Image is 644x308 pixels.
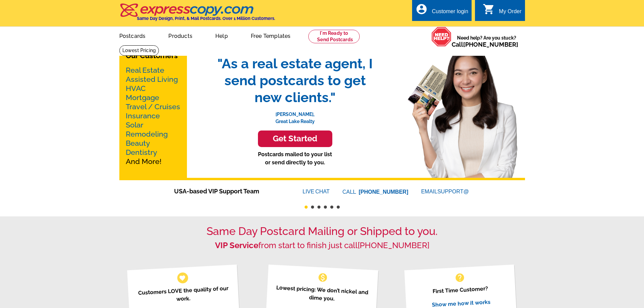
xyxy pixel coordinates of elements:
a: Insurance [126,112,160,120]
a: Show me how it works [432,299,491,308]
img: help [431,27,452,47]
a: Travel / Cruises [126,102,180,111]
a: Assisted Living [126,75,178,84]
button: 3 of 6 [317,206,320,209]
a: Dentistry [126,148,157,157]
div: Customer login [432,8,468,18]
i: account_circle [415,3,428,15]
button: 6 of 6 [337,206,340,209]
h3: Get Started [266,134,324,144]
p: Customers LOVE the quality of our work. [136,284,231,305]
a: Remodeling [126,130,168,138]
a: Free Templates [240,27,302,43]
span: Need help? Are you stuck? [452,34,522,48]
div: My Order [499,8,522,18]
a: EMAILSUPPORT@ [421,189,470,194]
a: Same Day Design, Print, & Mail Postcards. Over 1 Million Customers. [119,8,275,21]
a: Beauty [126,139,150,147]
a: [PHONE_NUMBER] [358,240,429,250]
a: [PHONE_NUMBER] [463,41,518,48]
a: Real Estate [126,66,164,74]
i: shopping_cart [483,3,495,15]
span: help [454,272,465,283]
a: Products [158,27,203,43]
p: First Time Customer? [413,283,508,297]
a: Get Started [211,131,380,147]
p: [PERSON_NAME], Great Lake Realty [211,106,380,125]
a: LIVECHAT [303,189,330,194]
a: shopping_cart My Order [483,7,522,16]
a: Help [205,27,239,43]
font: SUPPORT@ [437,188,470,196]
a: Postcards [109,27,157,43]
button: 5 of 6 [330,206,333,209]
p: And More! [126,66,181,166]
h1: Same Day Postcard Mailing or Shipped to you. [119,225,525,238]
p: Postcards mailed to your list or send directly to you. [211,150,380,167]
button: 4 of 6 [324,206,327,209]
span: monetization_on [317,272,328,283]
font: CALL [342,188,357,196]
span: Call [452,41,518,48]
a: Mortgage [126,93,159,102]
a: account_circle Customer login [415,7,468,16]
button: 1 of 6 [305,206,308,209]
font: LIVE [303,188,315,196]
span: "As a real estate agent, I send postcards to get new clients." [211,55,380,106]
a: Solar [126,121,143,129]
h2: from start to finish just call [119,241,525,251]
p: Lowest pricing: We don’t nickel and dime you. [274,283,370,305]
h4: Same Day Design, Print, & Mail Postcards. Over 1 Million Customers. [137,16,275,21]
a: [PHONE_NUMBER] [359,189,408,195]
button: 2 of 6 [311,206,314,209]
a: HVAC [126,84,146,93]
span: favorite [179,274,186,281]
span: USA-based VIP Support Team [174,187,282,196]
strong: VIP Service [215,240,258,250]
